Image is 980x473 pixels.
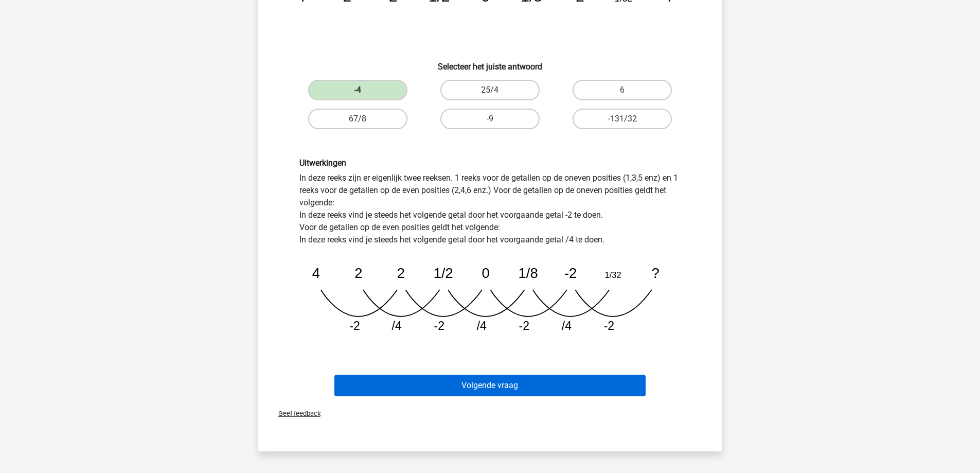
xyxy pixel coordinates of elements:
[434,319,444,332] tspan: -2
[308,109,407,129] label: 67/8
[312,265,319,281] tspan: 4
[573,80,672,100] label: 6
[440,80,540,100] label: 25/4
[334,375,646,396] button: Volgende vraag
[275,54,706,72] h6: Selecteer het juiste antwoord
[561,319,571,332] tspan: /4
[391,319,401,332] tspan: /4
[519,319,529,332] tspan: -2
[604,270,621,279] tspan: 1/32
[603,319,614,332] tspan: -2
[440,109,540,129] label: -9
[573,109,672,129] label: -131/32
[292,158,689,342] div: In deze reeks zijn er eigenlijk twee reeksen. 1 reeks voor de getallen op de oneven posities (1,3...
[564,265,576,281] tspan: -2
[354,265,362,281] tspan: 2
[397,265,404,281] tspan: 2
[476,319,486,332] tspan: /4
[482,265,489,281] tspan: 0
[270,410,320,417] span: Geef feedback
[349,319,360,332] tspan: -2
[518,265,538,281] tspan: 1/8
[299,158,681,168] h6: Uitwerkingen
[433,265,453,281] tspan: 1/2
[308,80,407,100] label: -4
[651,265,659,281] tspan: ?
